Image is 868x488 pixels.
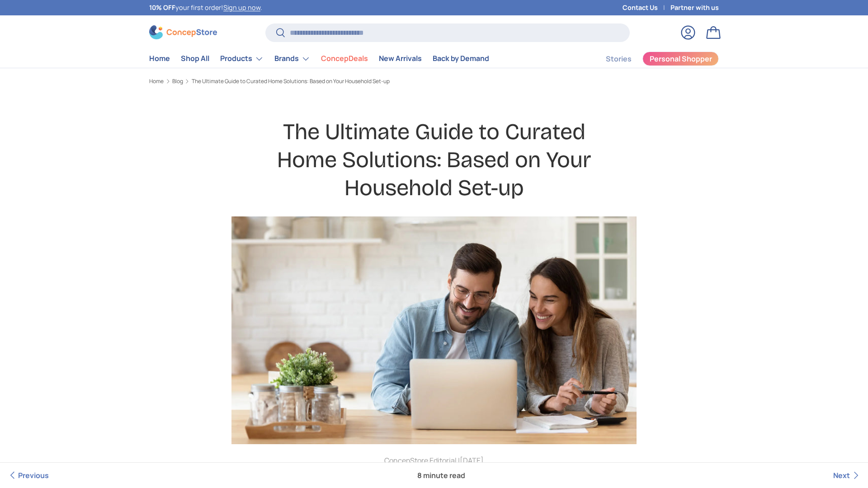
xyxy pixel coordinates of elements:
a: Sign up now [223,3,260,12]
p: ConcepStore Editorial | [260,455,608,466]
nav: Secondary [584,50,719,68]
summary: Brands [269,50,316,68]
a: Personal Shopper [642,52,719,66]
a: Next [833,463,861,488]
summary: Products [215,50,269,68]
a: The Ultimate Guide to Curated Home Solutions: Based on Your Household Set-up [192,79,390,84]
time: [DATE] [460,455,484,465]
span: Personal Shopper [650,55,712,62]
a: Products [220,50,264,68]
nav: Primary [149,50,489,68]
a: Blog [172,79,183,84]
img: ConcepStore [149,25,217,39]
nav: Breadcrumbs [149,77,719,85]
a: Home [149,50,170,67]
a: New Arrivals [379,50,422,67]
span: Next [833,470,850,480]
a: Partner with us [670,3,719,13]
a: Stories [606,50,632,68]
span: 8 minute read [410,463,472,488]
a: Brands [274,50,310,68]
strong: 10% OFF [149,3,175,12]
a: Contact Us [623,3,670,13]
span: Previous [18,470,49,480]
a: Home [149,79,164,84]
img: couple-planning-something-concepstore-eguide [231,216,637,444]
a: ConcepDeals [321,50,368,67]
h1: The Ultimate Guide to Curated Home Solutions: Based on Your Household Set-up [260,118,608,202]
a: Previous [7,463,49,488]
a: Back by Demand [433,50,489,67]
a: Shop All [181,50,209,67]
p: your first order! . [149,3,262,13]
